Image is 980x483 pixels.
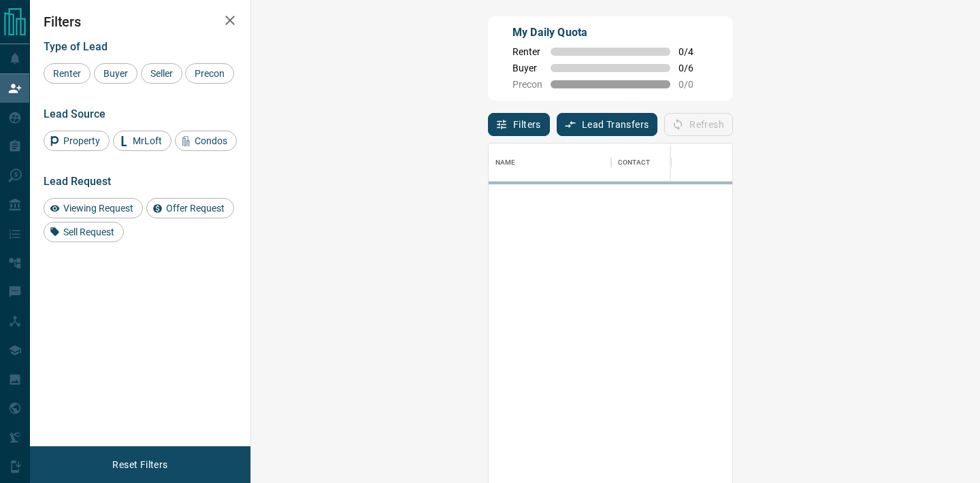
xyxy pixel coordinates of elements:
[679,79,708,90] span: 0 / 0
[44,63,91,84] div: Renter
[557,113,658,136] button: Lead Transfers
[495,144,516,182] div: Name
[611,144,720,182] div: Contact
[113,131,171,151] div: MrLoft
[44,107,105,120] span: Lead Source
[103,453,176,476] button: Reset Filters
[44,131,110,151] div: Property
[44,222,124,242] div: Sell Request
[44,14,237,30] h2: Filters
[488,113,550,136] button: Filters
[141,63,182,84] div: Seller
[44,40,108,53] span: Type of Lead
[128,135,167,146] span: MrLoft
[59,203,138,214] span: Viewing Request
[512,46,542,57] span: Renter
[146,68,178,79] span: Seller
[99,68,133,79] span: Buyer
[44,175,111,188] span: Lead Request
[512,24,708,41] p: My Daily Quota
[185,63,234,84] div: Precon
[190,68,229,79] span: Precon
[59,227,119,237] span: Sell Request
[94,63,137,84] div: Buyer
[512,63,542,73] span: Buyer
[618,144,650,182] div: Contact
[489,144,611,182] div: Name
[146,198,234,218] div: Offer Request
[679,46,708,57] span: 0 / 4
[512,79,542,90] span: Precon
[190,135,232,146] span: Condos
[44,198,143,218] div: Viewing Request
[175,131,237,151] div: Condos
[679,63,708,73] span: 0 / 6
[48,68,86,79] span: Renter
[161,203,229,214] span: Offer Request
[59,135,105,146] span: Property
